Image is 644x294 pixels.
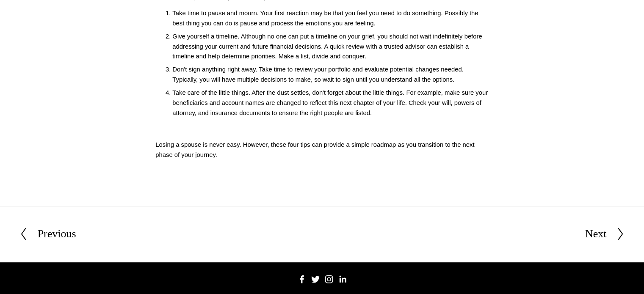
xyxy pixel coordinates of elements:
[172,8,488,28] p: Take time to pause and mourn. Your first reaction may be that you feel you need to do something. ...
[38,225,76,243] div: Previous
[338,275,347,283] a: LinkedIn
[19,225,76,243] a: Previous
[585,225,607,243] div: Next
[298,275,306,283] a: Facebook
[172,65,488,85] p: Don't sign anything right away. Take time to review your portfolio and evaluate potential changes...
[172,88,488,118] p: Take care of the little things. After the dust settles, don't forget about the little things. For...
[172,32,488,62] p: Give yourself a timeline. Although no one can put a timeline on your grief, you should not wait i...
[155,140,488,160] p: Losing a spouse is never easy. However, these four tips can provide a simple roadmap as you trans...
[585,225,625,243] a: Next
[325,275,333,283] a: Instagram
[311,275,320,283] a: Twitter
